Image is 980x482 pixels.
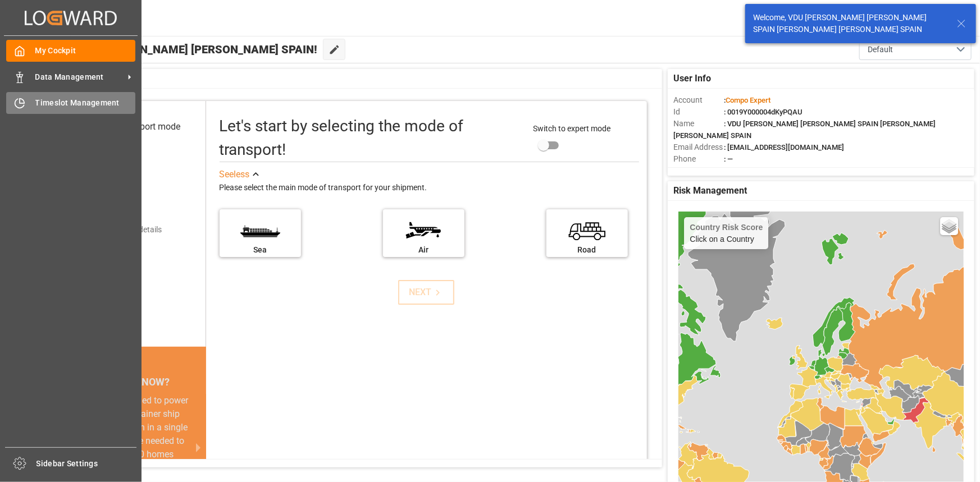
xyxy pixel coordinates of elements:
a: Layers [940,217,958,235]
div: Air [389,244,459,256]
span: Name [673,118,724,130]
span: My Cockpit [35,45,136,57]
div: Please select the main mode of transport for your shipment. [220,181,639,195]
span: Phone [673,153,724,165]
span: Account Type [673,165,724,177]
div: Add shipping details [92,224,162,236]
span: : Shipper [724,167,752,175]
span: Switch to expert mode [533,124,610,133]
div: Road [552,244,622,256]
a: My Cockpit [6,40,135,62]
span: : VDU [PERSON_NAME] [PERSON_NAME] SPAIN [PERSON_NAME] [PERSON_NAME] SPAIN [673,120,936,140]
span: Risk Management [673,184,747,198]
div: Let's start by selecting the mode of transport! [220,114,522,162]
span: Account [673,94,724,106]
span: Email Address [673,141,724,153]
h4: Country Risk Score [690,223,763,232]
span: : 0019Y000004dKyPQAU [724,108,803,116]
span: Default [868,44,893,56]
span: : [724,96,771,104]
div: NEXT [409,286,444,299]
span: Sidebar Settings [37,458,137,470]
div: Sea [225,244,295,256]
button: NEXT [398,280,454,305]
a: Timeslot Management [6,92,135,114]
span: Timeslot Management [35,97,136,109]
span: Compo Expert [726,96,771,104]
span: User Info [673,72,711,85]
span: : — [724,155,733,163]
span: Hello VDU [PERSON_NAME] [PERSON_NAME] SPAIN! [46,39,317,60]
div: Welcome, VDU [PERSON_NAME] [PERSON_NAME] SPAIN [PERSON_NAME] [PERSON_NAME] SPAIN [753,12,946,35]
span: Id [673,106,724,118]
div: See less [220,168,250,181]
span: : [EMAIL_ADDRESS][DOMAIN_NAME] [724,143,844,152]
button: open menu [859,39,972,60]
div: Click on a Country [690,223,763,244]
span: Data Management [35,71,124,83]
